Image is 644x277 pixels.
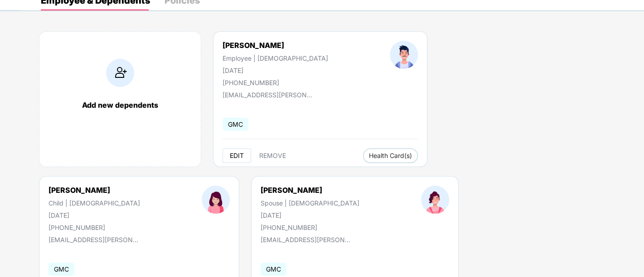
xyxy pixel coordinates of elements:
[48,199,140,207] div: Child | [DEMOGRAPHIC_DATA]
[259,152,286,159] span: REMOVE
[390,41,418,69] img: profileImage
[223,67,328,74] div: [DATE]
[223,54,328,62] div: Employee | [DEMOGRAPHIC_DATA]
[48,224,140,231] div: [PHONE_NUMBER]
[48,211,140,219] div: [DATE]
[48,100,192,110] div: Add new dependents
[261,186,359,195] div: [PERSON_NAME]
[363,148,418,163] button: Health Card(s)
[252,148,293,163] button: REMOVE
[261,199,359,207] div: Spouse | [DEMOGRAPHIC_DATA]
[369,153,412,158] span: Health Card(s)
[261,263,286,276] span: GMC
[261,211,359,219] div: [DATE]
[223,118,248,131] span: GMC
[230,152,244,159] span: EDIT
[223,148,251,163] button: EDIT
[261,236,351,244] div: [EMAIL_ADDRESS][PERSON_NAME][DOMAIN_NAME]
[202,186,230,214] img: profileImage
[48,263,74,276] span: GMC
[48,186,140,195] div: [PERSON_NAME]
[223,91,313,99] div: [EMAIL_ADDRESS][PERSON_NAME][DOMAIN_NAME]
[48,236,139,244] div: [EMAIL_ADDRESS][PERSON_NAME][DOMAIN_NAME]
[223,41,328,50] div: [PERSON_NAME]
[106,59,134,87] img: addIcon
[261,224,359,231] div: [PHONE_NUMBER]
[421,186,449,214] img: profileImage
[223,79,328,86] div: [PHONE_NUMBER]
